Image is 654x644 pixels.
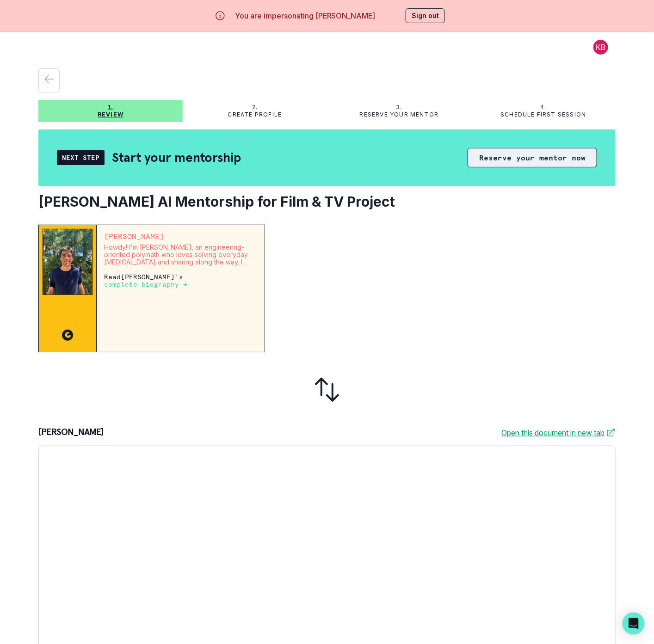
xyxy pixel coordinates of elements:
button: Reserve your mentor now [468,148,597,167]
p: Schedule first session [500,111,586,118]
img: Mentor Image [43,229,93,295]
p: Review [98,111,123,118]
p: Reserve your mentor [360,111,439,118]
h2: Start your mentorship [112,149,241,166]
p: Read [PERSON_NAME] 's [104,273,257,288]
p: 4. [540,104,546,111]
h2: [PERSON_NAME] AI Mentorship for Film & TV Project [38,193,616,210]
p: [PERSON_NAME] [38,427,104,438]
p: You are impersonating [PERSON_NAME] [235,10,376,21]
p: Create profile [228,111,282,118]
a: Open this document in new tab [501,427,616,438]
p: 2. [252,104,258,111]
p: complete biography → [104,281,187,288]
div: Open Intercom Messenger [623,613,645,635]
p: [PERSON_NAME] [104,233,257,240]
p: 3. [396,104,402,111]
div: Next Step [57,150,105,165]
button: Sign out [406,8,445,23]
p: 1. [108,104,113,111]
img: CC image [62,330,73,341]
p: Howdy! I'm [PERSON_NAME], an engineering-oriented polymath who loves solving everyday [MEDICAL_DA... [104,244,257,266]
a: complete biography → [104,280,187,288]
button: profile picture [586,40,616,55]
